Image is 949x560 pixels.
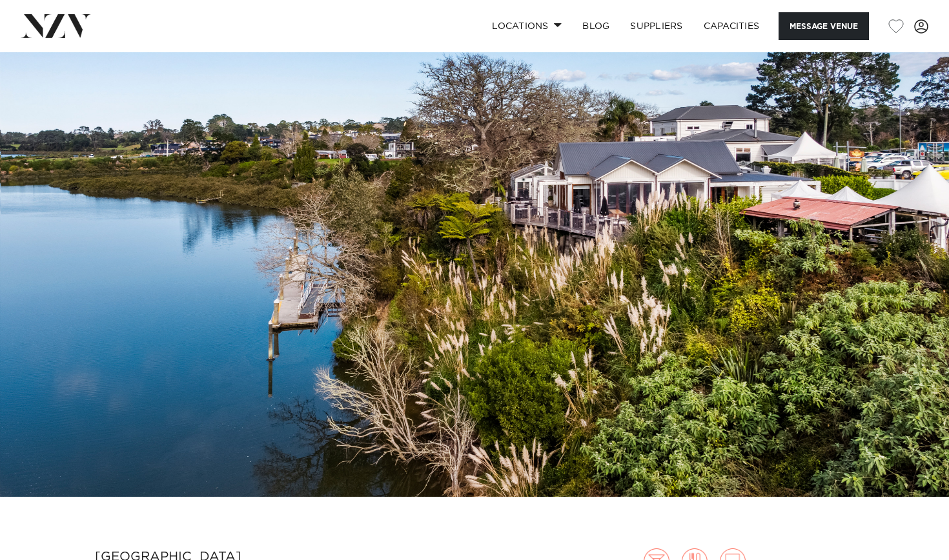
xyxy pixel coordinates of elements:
[779,12,869,40] button: Message Venue
[482,12,572,40] a: Locations
[620,12,693,40] a: SUPPLIERS
[21,14,91,37] img: nzv-logo.png
[693,12,770,40] a: Capacities
[572,12,620,40] a: BLOG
